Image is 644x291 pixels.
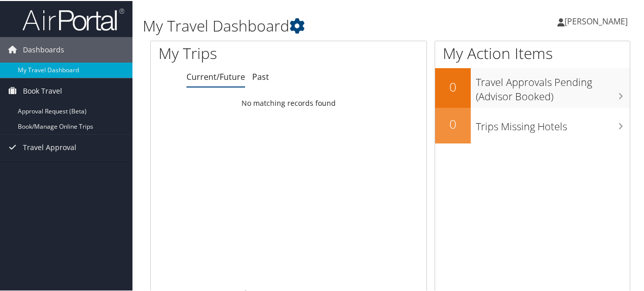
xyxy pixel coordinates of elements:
h2: 0 [435,77,471,95]
span: Travel Approval [23,134,76,159]
a: Current/Future [186,70,245,81]
h1: My Action Items [435,42,630,63]
img: airportal-logo.png [22,7,124,31]
h3: Trips Missing Hotels [476,113,630,133]
h3: Travel Approvals Pending (Advisor Booked) [476,69,630,103]
a: Past [252,70,269,81]
h2: 0 [435,114,471,132]
td: No matching records found [151,93,426,111]
a: 0Travel Approvals Pending (Advisor Booked) [435,67,630,106]
a: [PERSON_NAME] [557,5,638,36]
span: [PERSON_NAME] [565,15,628,26]
h1: My Travel Dashboard [143,14,473,36]
a: 0Trips Missing Hotels [435,107,630,142]
span: Book Travel [23,77,62,103]
h1: My Trips [158,42,304,63]
span: Dashboards [23,36,64,62]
